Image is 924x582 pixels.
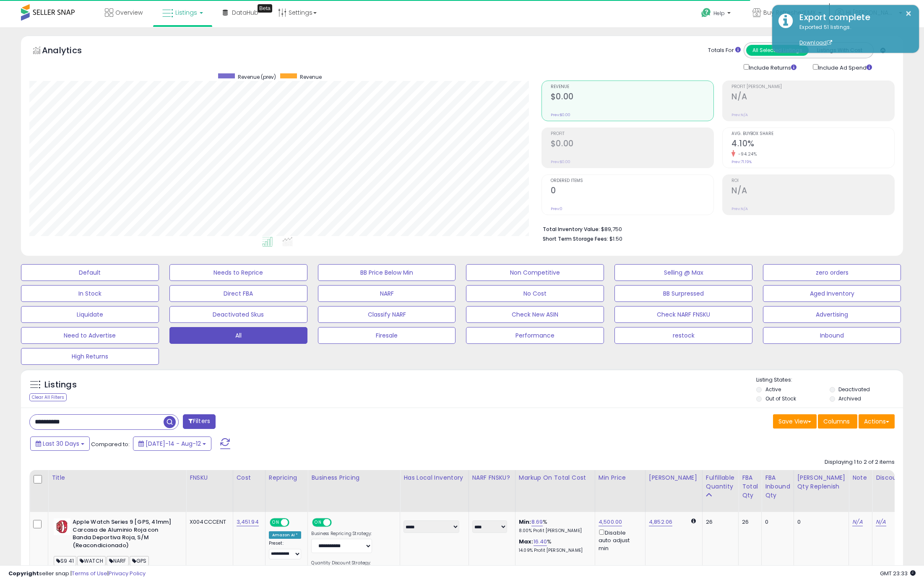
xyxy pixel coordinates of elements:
[311,560,372,566] label: Quantity Discount Strategy:
[543,235,608,242] b: Short Term Storage Fees:
[742,473,758,500] div: FBA Total Qty
[44,379,77,391] h5: Listings
[543,226,600,233] b: Total Inventory Value:
[731,186,894,197] h2: N/A
[614,264,752,281] button: Selling @ Max
[825,458,895,466] div: Displaying 1 to 2 of 2 items
[519,538,588,553] div: %
[876,473,921,482] div: Discount Note
[551,159,570,164] small: Prev: $0.00
[146,439,201,448] span: [DATE]-14 - Aug-12
[313,519,324,526] span: ON
[706,518,732,526] div: 26
[169,306,307,323] button: Deactivated Skus
[695,1,739,27] a: Help
[109,569,146,577] a: Privacy Policy
[73,518,174,551] b: Apple Watch Series 9 [GPS, 41mm] Carcasa de Aluminio Roja con Banda Deportiva Roja, S/M (Reacondi...
[742,518,755,526] div: 26
[773,414,817,429] button: Save View
[169,285,307,302] button: Direct FBA
[708,47,741,55] div: Totals For
[269,531,302,539] div: Amazon AI *
[8,570,146,578] div: seller snap | |
[763,285,901,302] button: Aged Inventory
[876,518,886,526] a: N/A
[551,139,713,150] h2: $0.00
[130,556,149,566] span: GPS
[519,548,588,553] p: 14.09% Profit [PERSON_NAME]
[190,473,229,482] div: FNSKU
[519,518,531,526] b: Min:
[797,473,846,491] div: [PERSON_NAME] Qty Replenish
[311,531,372,537] label: Business Repricing Strategy:
[614,327,752,344] button: restock
[735,151,757,157] small: -94.24%
[21,264,159,281] button: Default
[519,473,591,482] div: Markup on Total Cost
[318,264,456,281] button: BB Price Below Min
[133,436,211,451] button: [DATE]-14 - Aug-12
[519,538,534,546] b: Max:
[599,473,642,482] div: Min Price
[515,470,595,512] th: The percentage added to the cost of goods (COGS) that forms the calculator for Min & Max prices.
[175,8,197,17] span: Listings
[551,132,713,136] span: Profit
[54,518,70,535] img: 41x6MyiZiVL._SL40_.jpg
[609,235,622,243] span: $1.50
[551,112,570,117] small: Prev: $0.00
[21,306,159,323] button: Liquidate
[21,285,159,302] button: In Stock
[258,4,272,13] div: Tooltip anchor
[731,132,894,136] span: Avg. Buybox Share
[818,414,857,429] button: Columns
[706,473,735,491] div: Fulfillable Quantity
[746,45,809,56] button: All Selected Listings
[551,206,562,211] small: Prev: 0
[649,518,672,526] a: 4,852.06
[880,569,916,577] span: 2025-09-12 23:33 GMT
[905,8,912,19] button: ×
[269,473,305,482] div: Repricing
[271,519,281,526] span: ON
[543,223,888,234] li: $89,750
[43,439,79,448] span: Last 30 Days
[54,556,76,566] span: S9 41
[713,10,725,17] span: Help
[793,11,913,23] div: Export complete
[21,348,159,365] button: High Returns
[183,414,216,429] button: Filters
[599,528,639,552] div: Disable auto adjust min
[731,92,894,103] h2: N/A
[551,186,713,197] h2: 0
[614,306,752,323] button: Check NARF FNSKU
[519,518,588,534] div: %
[318,285,456,302] button: NARF
[737,62,807,72] div: Include Returns
[237,518,259,526] a: 3,451.94
[331,519,344,526] span: OFF
[466,264,604,281] button: Non Competitive
[765,473,790,500] div: FBA inbound Qty
[807,62,885,72] div: Include Ad Spend
[169,264,307,281] button: Needs to Reprice
[238,73,276,81] span: Revenue (prev)
[52,473,182,482] div: Title
[551,179,713,183] span: Ordered Items
[190,518,226,526] div: X004CCCENT
[77,556,106,566] span: WATCH
[793,23,913,47] div: Exported 51 listings.
[42,44,98,58] h5: Analytics
[799,39,832,46] a: Download
[115,8,143,17] span: Overview
[731,85,894,89] span: Profit [PERSON_NAME]
[599,518,622,526] a: 4,500.00
[237,473,262,482] div: Cost
[318,306,456,323] button: Classify NARF
[403,473,465,482] div: Has Local Inventory
[731,139,894,150] h2: 4.10%
[318,327,456,344] button: Firesale
[472,473,512,482] div: NARF FNSKU?
[29,393,67,401] div: Clear All Filters
[551,92,713,103] h2: $0.00
[169,327,307,344] button: All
